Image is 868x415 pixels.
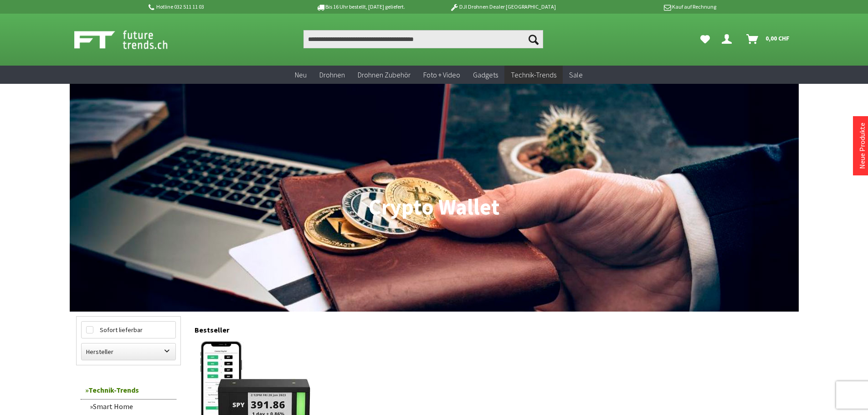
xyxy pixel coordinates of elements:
[423,70,460,79] span: Foto + Video
[319,70,345,79] span: Drohnen
[82,343,175,360] label: Hersteller
[473,70,498,79] span: Gadgets
[417,66,467,84] a: Foto + Video
[431,1,574,12] p: DJI Drohnen Dealer [GEOGRAPHIC_DATA]
[85,400,176,413] a: Smart Home
[81,381,176,400] a: Technik-Trends
[563,66,589,84] a: Sale
[467,66,504,84] a: Gadgets
[743,30,794,48] a: Warenkorb
[74,28,188,51] img: Shop Futuretrends - zur Startseite wechseln
[313,66,351,84] a: Drohnen
[295,70,307,79] span: Neu
[76,196,792,219] h1: Crypto Wallet
[289,1,431,12] p: Bis 16 Uhr bestellt, [DATE] geliefert.
[858,123,867,169] a: Neue Produkte
[82,322,175,338] label: Sofort lieferbar
[288,66,313,84] a: Neu
[569,70,583,79] span: Sale
[358,70,411,79] span: Drohnen Zubehör
[511,70,556,79] span: Technik-Trends
[195,316,792,339] div: Bestseller
[351,66,417,84] a: Drohnen Zubehör
[504,66,563,84] a: Technik-Trends
[574,1,716,12] p: Kauf auf Rechnung
[524,30,543,48] button: Suchen
[303,30,543,48] input: Produkt, Marke, Kategorie, EAN, Artikelnummer…
[696,30,714,48] a: Meine Favoriten
[147,1,289,12] p: Hotline 032 511 11 03
[765,31,790,46] span: 0,00 CHF
[718,30,739,48] a: Dein Konto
